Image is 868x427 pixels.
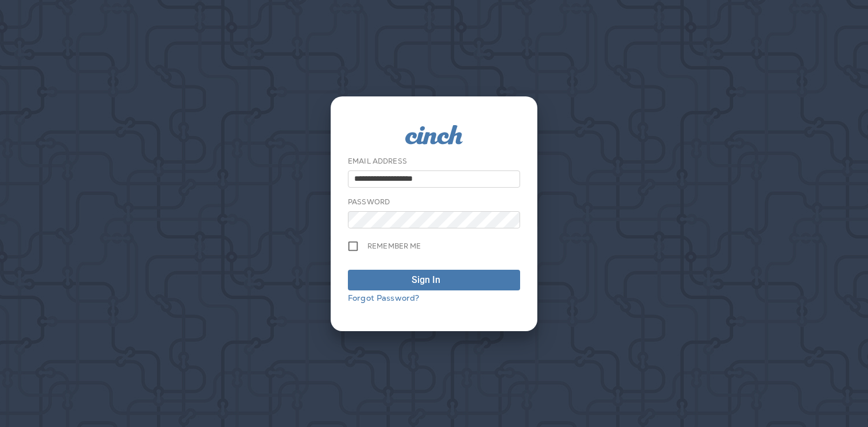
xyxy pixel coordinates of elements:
[348,157,407,166] label: Email Address
[367,242,421,251] span: Remember me
[348,293,419,303] a: Forgot Password?
[412,273,440,287] div: Sign In
[348,197,390,207] label: Password
[348,270,520,290] button: Sign In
